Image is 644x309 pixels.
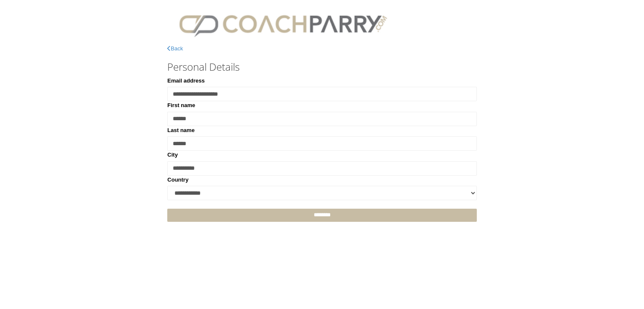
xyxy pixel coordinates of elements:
[167,126,194,135] label: Last name
[167,45,183,52] a: Back
[167,101,195,110] label: First name
[167,77,205,85] label: Email address
[167,8,398,40] img: CPlogo.png
[167,61,477,72] h3: Personal Details
[167,176,188,184] label: Country
[167,151,178,159] label: City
